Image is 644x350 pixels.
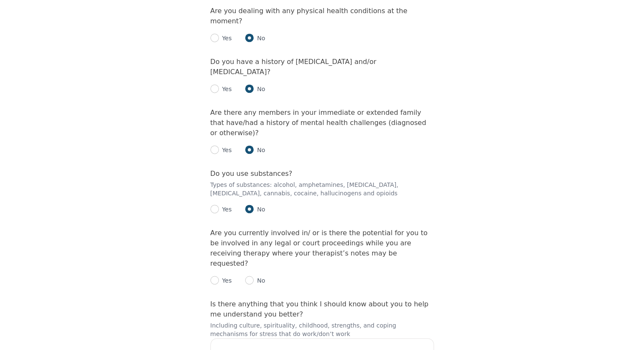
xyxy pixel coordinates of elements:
[210,181,434,197] p: Types of substances: alcohol, amphetamines, [MEDICAL_DATA], [MEDICAL_DATA], cannabis, cocaine, ha...
[254,276,265,285] p: No
[254,34,265,42] p: No
[254,85,265,93] p: No
[210,229,428,267] label: Are you currently involved in/ or is there the potential for you to be involved in any legal or c...
[219,146,232,154] p: Yes
[254,205,265,214] p: No
[210,300,428,318] label: Is there anything that you think I should know about you to help me understand you better?
[219,205,232,214] p: Yes
[210,7,407,25] label: Are you dealing with any physical health conditions at the moment?
[219,34,232,42] p: Yes
[210,108,426,137] label: Are there any members in your immediate or extended family that have/had a history of mental heal...
[210,321,434,338] p: Including culture, spirituality, childhood, strengths, and coping mechanisms for stress that do w...
[219,85,232,93] p: Yes
[210,58,376,76] label: Do you have a history of [MEDICAL_DATA] and/or [MEDICAL_DATA]?
[254,146,265,154] p: No
[210,169,293,178] label: Do you use substances?
[219,276,232,285] p: Yes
